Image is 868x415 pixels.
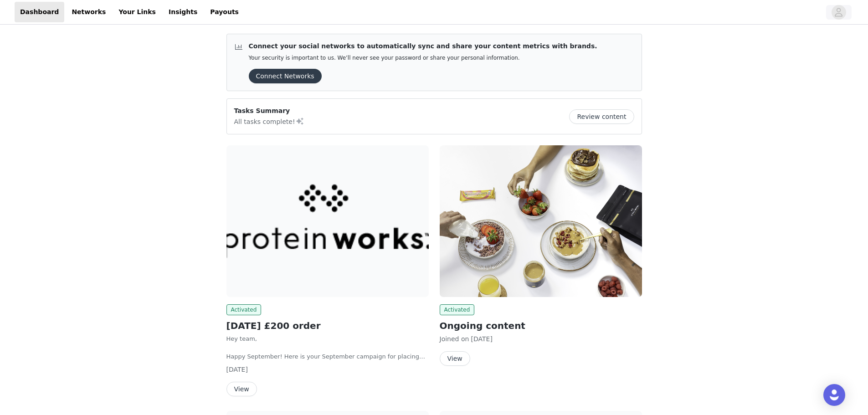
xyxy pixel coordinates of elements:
button: View [226,382,257,396]
a: View [226,386,257,393]
span: [DATE] [471,335,493,343]
a: Payouts [205,2,244,22]
p: All tasks complete! [234,116,304,127]
img: Protein Works [440,145,642,297]
span: [DATE] [226,366,248,373]
div: Open Intercom Messenger [823,384,845,406]
img: Protein Works [226,145,429,297]
a: Dashboard [15,2,64,22]
span: Joined on [440,335,469,343]
p: Happy September! Here is your September campaign for placing your orders this month. This is wher... [226,352,429,361]
button: Review content [569,109,634,124]
p: Your security is important to us. We’ll never see your password or share your personal information. [249,55,597,61]
p: Hey team, [226,334,429,343]
span: Activated [440,304,475,315]
h2: [DATE] £200 order [226,319,429,333]
p: Tasks Summary [234,106,304,116]
span: Activated [226,304,262,315]
h2: Ongoing content [440,319,642,333]
a: Your Links [113,2,161,22]
div: avatar [834,5,843,20]
button: Connect Networks [249,69,322,83]
p: Connect your social networks to automatically sync and share your content metrics with brands. [249,41,597,51]
a: Networks [66,2,111,22]
a: Insights [163,2,203,22]
a: View [440,355,470,362]
button: View [440,351,470,366]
